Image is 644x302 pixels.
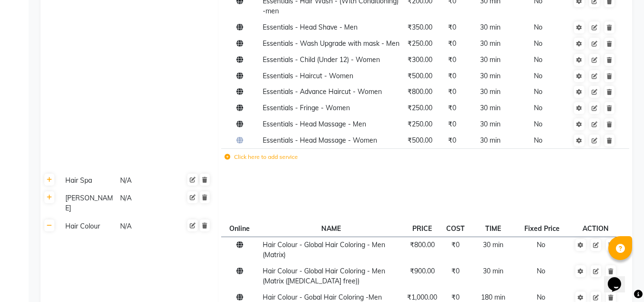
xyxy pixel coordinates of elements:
span: ₹250.00 [408,39,432,48]
span: ₹500.00 [408,72,432,80]
span: Essentials - Head Shave - Men [263,23,358,31]
th: NAME [259,220,402,237]
span: ₹0 [451,267,460,275]
span: 30 min [483,267,503,275]
span: 30 min [480,39,501,48]
div: [PERSON_NAME] [61,192,115,214]
span: Hair Colour - Global Hair Coloring - Men (Matrix ([MEDICAL_DATA] free)) [263,267,385,285]
span: ₹250.00 [408,104,432,112]
span: ₹250.00 [408,120,432,128]
span: ₹800.00 [408,87,432,96]
span: ₹500.00 [408,136,432,145]
div: Hair Colour [61,220,115,232]
label: Click here to add service [225,153,298,161]
th: ACTION [569,220,623,237]
span: 30 min [480,23,501,31]
span: Hair Colour - Global Hair Coloring - Men (Matrix) [263,240,385,259]
div: N/A [119,192,173,214]
span: No [537,267,545,275]
span: ₹900.00 [410,267,435,275]
span: 30 min [480,87,501,96]
span: 30 min [480,55,501,64]
th: COST [442,220,469,237]
div: N/A [119,220,173,232]
span: Essentials - Fringe - Women [263,104,350,112]
span: ₹300.00 [408,55,432,64]
span: 180 min [481,293,505,302]
span: No [537,293,545,302]
span: Essentials - Advance Haircut - Women [263,87,382,96]
span: ₹800.00 [410,240,435,249]
span: No [537,240,545,249]
span: ₹350.00 [408,23,432,31]
th: Online [221,220,259,237]
span: No [534,120,542,128]
iframe: chat widget [604,264,634,292]
span: ₹0 [448,55,456,64]
span: ₹0 [448,104,456,112]
span: ₹0 [448,120,456,128]
th: PRICE [402,220,442,237]
span: ₹0 [451,293,460,302]
span: ₹0 [448,23,456,31]
span: No [534,136,542,145]
span: No [534,55,542,64]
span: 30 min [480,136,501,145]
th: TIME [469,220,517,237]
span: 30 min [480,72,501,80]
span: Essentials - Wash Upgrade with mask - Men [263,39,399,48]
span: Essentials - Child (Under 12) - Women [263,55,380,64]
span: Essentials - Head Massage - Men [263,120,366,128]
span: 30 min [480,120,501,128]
span: ₹0 [451,240,460,249]
span: Essentials - Haircut - Women [263,72,353,80]
div: Hair Spa [61,175,115,187]
span: ₹0 [448,72,456,80]
span: 30 min [483,240,503,249]
span: ₹0 [448,136,456,145]
th: Fixed Price [517,220,569,237]
span: No [534,87,542,96]
span: ₹0 [448,39,456,48]
span: Essentials - Head Massage - Women [263,136,377,145]
span: No [534,104,542,112]
span: No [534,39,542,48]
span: No [534,72,542,80]
span: ₹1,000.00 [407,293,437,302]
span: 30 min [480,104,501,112]
span: ₹0 [448,87,456,96]
div: N/A [119,175,173,187]
span: No [534,23,542,31]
